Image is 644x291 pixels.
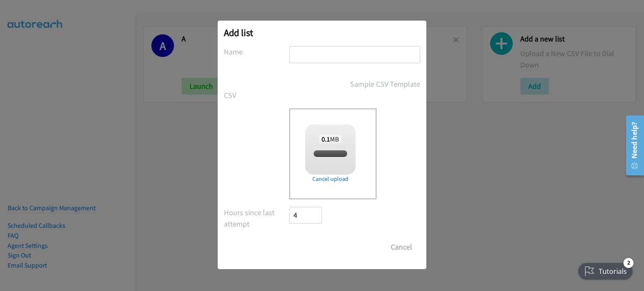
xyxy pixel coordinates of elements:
button: Cancel [383,239,420,255]
span: MB [319,135,342,143]
span: netapp.csv [316,150,345,158]
iframe: Checklist [573,255,638,285]
h2: Add list [224,27,420,39]
label: CSV [224,90,289,101]
label: Name [224,46,289,57]
iframe: Resource Center [620,112,644,179]
strong: 0.1 [322,135,330,143]
a: Cancel upload [305,175,356,183]
a: Sample CSV Template [350,78,420,90]
label: Hours since last attempt [224,207,289,229]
